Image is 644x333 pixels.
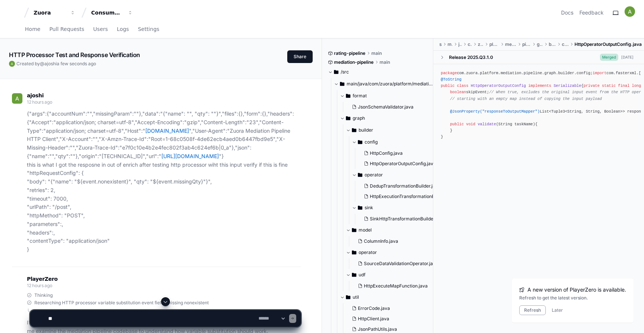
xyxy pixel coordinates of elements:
[334,59,374,65] span: mediation-pipeline
[359,272,365,278] span: udf
[34,292,53,298] span: Thinking
[355,236,441,246] button: ColumnInfo.java
[579,9,604,16] button: Feedback
[355,281,441,291] button: HttpExecuteMapFunction.java
[519,305,546,315] button: Refresh
[370,216,445,222] span: SinkHttpTransformationBuilder.java
[27,110,301,254] p: {"args":{"accountNum":"","missingParam":""},"data":"{"name": "", "qty": ""}","files":{},"form":{}...
[352,136,452,148] button: config
[353,93,367,99] span: format
[450,109,540,114] span: @JsonProperty("responseToOutputMapper")
[347,81,434,87] span: main/java/com/zuora/platform/mediation/pipeline
[9,51,140,59] app-text-character-animate: HTTP Processor Test and Response Verification
[549,41,556,47] span: builder
[359,249,377,255] span: operator
[346,124,446,136] button: builder
[602,84,616,88] span: static
[361,148,447,158] button: HttpConfig.java
[361,214,447,224] button: SinkHttpTransformationBuilder.java
[359,227,372,233] span: model
[371,50,382,56] span: main
[49,21,84,38] a: Pull Requests
[489,41,499,47] span: platform
[117,27,129,31] span: Logs
[352,248,356,257] svg: Directory
[471,84,526,88] span: HttpOperatorOutputConfig
[27,99,52,105] span: 12 hours ago
[496,122,535,126] span: (String taskName)
[352,202,452,214] button: sink
[618,84,629,88] span: final
[352,270,356,279] svg: Directory
[352,126,356,135] svg: Directory
[621,54,634,60] div: [DATE]
[341,69,349,75] span: /src
[346,114,350,123] svg: Directory
[340,112,440,124] button: graph
[9,61,15,67] img: ACg8ocKOqf3Yu6uWb325nD0TzhNDPHi5PgI8sSqHlOPJh8a6EJA9xQ=s96-c
[117,21,129,38] a: Logs
[25,21,40,38] a: Home
[353,115,365,121] span: graph
[31,6,78,19] button: Zuora
[334,50,365,56] span: rating-pipeline
[457,84,468,88] span: class
[441,70,637,140] div: com.zuora.platform.mediation.pipeline.graph.builder.config; com.fasterxml.[PERSON_NAME].annotatio...
[593,71,607,75] span: import
[27,283,52,288] span: 12 hours ago
[561,9,573,16] a: Docs
[334,78,434,90] button: main/java/com/zuora/platform/mediation/pipeline
[34,9,66,16] div: Zuora
[49,27,84,31] span: Pull Requests
[441,84,455,88] span: public
[138,21,159,38] a: Settings
[93,27,108,31] span: Users
[583,84,600,88] span: private
[358,138,362,147] svg: Directory
[365,139,378,145] span: config
[450,97,602,101] span: // starting with an empty map instead of copying the input payload
[27,92,44,98] span: ajoshi
[632,84,641,88] span: long
[138,27,159,31] span: Settings
[346,91,350,100] svg: Directory
[370,161,436,167] span: HttpOperatorOutputConfig.java
[478,41,483,47] span: zuora
[25,27,40,31] span: Home
[522,41,531,47] span: pipeline
[358,170,362,179] svg: Directory
[328,66,428,78] button: /src
[370,150,403,156] span: HttpConfig.java
[554,84,581,88] span: Serializable
[364,283,428,289] span: HttpExecuteMapFunction.java
[44,61,57,66] span: ajoshi
[346,246,446,258] button: operator
[91,9,123,16] div: Consumption
[359,127,373,133] span: builder
[88,6,136,19] button: Consumption
[361,181,453,191] button: DedupTransformationBuilder.java
[458,41,462,47] span: java
[353,294,359,300] span: util
[16,61,96,67] span: Created by
[57,61,96,66] span: a few seconds ago
[441,77,461,82] span: @ToString
[358,104,414,110] span: JsonSchemaValidator.java
[40,61,44,66] span: @
[562,41,569,47] span: config
[365,205,373,211] span: sink
[340,291,440,303] button: util
[449,54,493,60] div: Release 2025.Q3.1.0
[537,41,543,47] span: graph
[450,122,464,126] span: public
[334,67,338,76] svg: Directory
[380,59,390,65] span: main
[364,261,438,267] span: SourceDataValidationOperator.java
[439,41,442,47] span: src
[575,41,642,47] span: HttpOperatorOutputConfig.java
[355,258,441,269] button: SourceDataValidationOperator.java
[528,84,551,88] span: implements
[346,293,350,302] svg: Directory
[600,54,618,61] span: Merged
[340,90,440,102] button: format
